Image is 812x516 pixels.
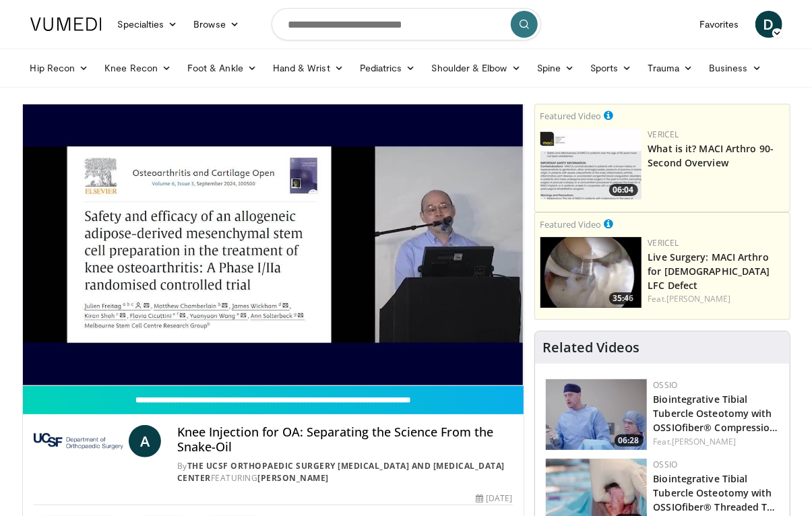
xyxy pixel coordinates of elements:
a: Business [701,55,770,82]
img: The UCSF Orthopaedic Surgery Arthritis and Joint Replacement Center [34,425,123,457]
small: Featured Video [540,218,602,230]
img: eb023345-1e2d-4374-a840-ddbc99f8c97c.150x105_q85_crop-smart_upscale.jpg [540,237,642,308]
a: [PERSON_NAME] [257,472,329,484]
a: D [755,11,782,38]
a: [PERSON_NAME] [672,436,736,447]
a: Favorites [691,11,747,38]
div: Feat. [654,436,779,448]
a: Biointegrative Tibial Tubercle Osteotomy with OSSIOfiber® Compressio… [654,393,778,434]
div: Feat. [648,293,784,305]
input: Search topics, interventions [272,8,541,40]
a: The UCSF Orthopaedic Surgery [MEDICAL_DATA] and [MEDICAL_DATA] Center [177,460,505,484]
img: aa6cc8ed-3dbf-4b6a-8d82-4a06f68b6688.150x105_q85_crop-smart_upscale.jpg [540,129,642,199]
h4: Related Videos [543,340,640,356]
a: Hip Recon [22,55,97,82]
a: Hand & Wrist [265,55,352,82]
small: Featured Video [540,110,602,122]
span: 35:46 [609,292,638,304]
a: Trauma [640,55,701,82]
span: 06:28 [615,434,644,447]
a: Live Surgery: MACI Arthro for [DEMOGRAPHIC_DATA] LFC Defect [648,251,770,292]
a: Specialties [110,11,186,38]
a: [PERSON_NAME] [666,293,730,304]
a: Sports [582,55,640,82]
div: By FEATURING [177,460,513,484]
a: 06:04 [540,129,642,199]
a: Vericel [648,129,679,140]
a: Spine [529,55,582,82]
a: A [129,425,161,457]
a: What is it? MACI Arthro 90-Second Overview [648,142,774,169]
a: 06:28 [546,379,647,450]
a: Shoulder & Elbow [424,55,529,82]
a: OSSIO [654,459,678,470]
a: OSSIO [654,379,678,391]
a: 35:46 [540,237,642,308]
a: Foot & Ankle [179,55,265,82]
h4: Knee Injection for OA: Separating the Science From the Snake-Oil [177,425,513,454]
a: Vericel [648,237,679,249]
a: Pediatrics [352,55,424,82]
video-js: Video Player [23,104,524,386]
a: Browse [185,11,247,38]
img: VuMedi Logo [30,18,102,31]
a: Knee Recon [96,55,179,82]
img: 2fac5f83-3fa8-46d6-96c1-ffb83ee82a09.150x105_q85_crop-smart_upscale.jpg [546,379,647,450]
a: Biointegrative Tibial Tubercle Osteotomy with OSSIOfiber® Threaded T… [654,472,776,513]
span: 06:04 [609,184,638,196]
div: [DATE] [476,492,512,505]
